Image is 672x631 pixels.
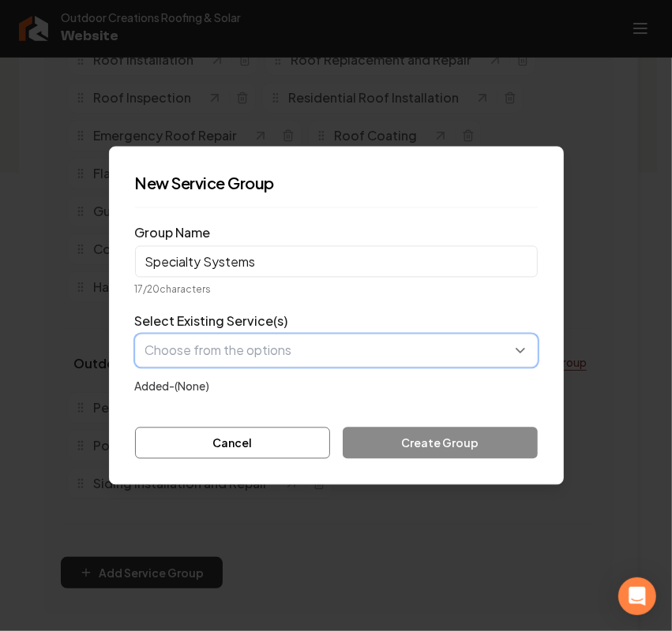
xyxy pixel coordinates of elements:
label: Select Existing Service(s) [135,312,288,331]
label: Group Name [135,225,211,241]
input: Create a group [135,246,538,278]
div: 17 / 20 characters [135,284,538,297]
button: Cancel [135,428,331,459]
h2: New Service Group [135,173,538,195]
label: Added- (None) [135,379,210,394]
